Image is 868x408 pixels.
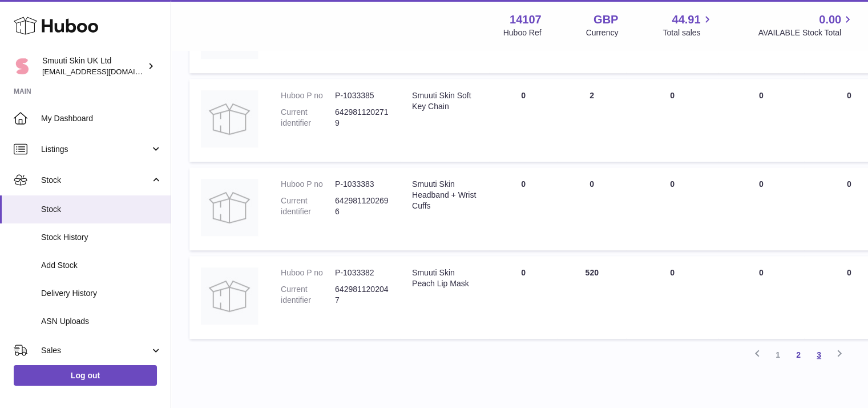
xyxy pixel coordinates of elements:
[412,267,478,289] div: Smuuti Skin Peach Lip Mask
[672,12,700,27] span: 44.91
[847,91,851,100] span: 0
[594,12,618,27] strong: GBP
[281,284,335,306] dt: Current identifier
[489,167,558,250] td: 0
[663,27,713,38] span: Total sales
[663,12,713,38] a: 44.91 Total sales
[281,195,335,217] dt: Current identifier
[412,90,478,112] div: Smuuti Skin Soft Key Chain
[510,12,542,27] strong: 14107
[41,144,150,155] span: Listings
[201,267,258,325] img: product image
[281,107,335,129] dt: Current identifier
[558,167,626,250] td: 0
[626,167,718,250] td: 0
[412,179,478,211] div: Smuuti Skin Headband + Wrist Cuffs
[768,345,788,365] a: 1
[718,79,804,162] td: 0
[41,316,162,327] span: ASN Uploads
[335,179,389,190] dd: P-1033383
[335,107,389,129] dd: 6429811202719
[718,167,804,250] td: 0
[41,345,150,356] span: Sales
[626,79,718,162] td: 0
[335,267,389,278] dd: P-1033382
[335,90,389,101] dd: P-1033385
[788,345,809,365] a: 2
[335,284,389,306] dd: 6429811202047
[489,256,558,339] td: 0
[626,256,718,339] td: 0
[758,27,854,38] span: AVAILABLE Stock Total
[758,12,854,38] a: 0.00 AVAILABLE Stock Total
[586,27,619,38] div: Currency
[558,256,626,339] td: 520
[819,12,841,27] span: 0.00
[41,260,162,271] span: Add Stock
[41,232,162,243] span: Stock History
[14,58,31,75] img: Paivi.korvela@gmail.com
[809,345,829,365] a: 3
[281,179,335,190] dt: Huboo P no
[41,204,162,215] span: Stock
[42,67,168,76] span: [EMAIL_ADDRESS][DOMAIN_NAME]
[558,79,626,162] td: 2
[41,288,162,299] span: Delivery History
[489,79,558,162] td: 0
[41,113,162,124] span: My Dashboard
[201,179,258,236] img: product image
[281,90,335,101] dt: Huboo P no
[42,55,145,77] div: Smuuti Skin UK Ltd
[335,195,389,217] dd: 6429811202696
[41,175,150,186] span: Stock
[503,27,542,38] div: Huboo Ref
[847,268,851,277] span: 0
[718,256,804,339] td: 0
[201,90,258,147] img: product image
[281,267,335,278] dt: Huboo P no
[14,365,157,386] a: Log out
[847,179,851,189] span: 0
